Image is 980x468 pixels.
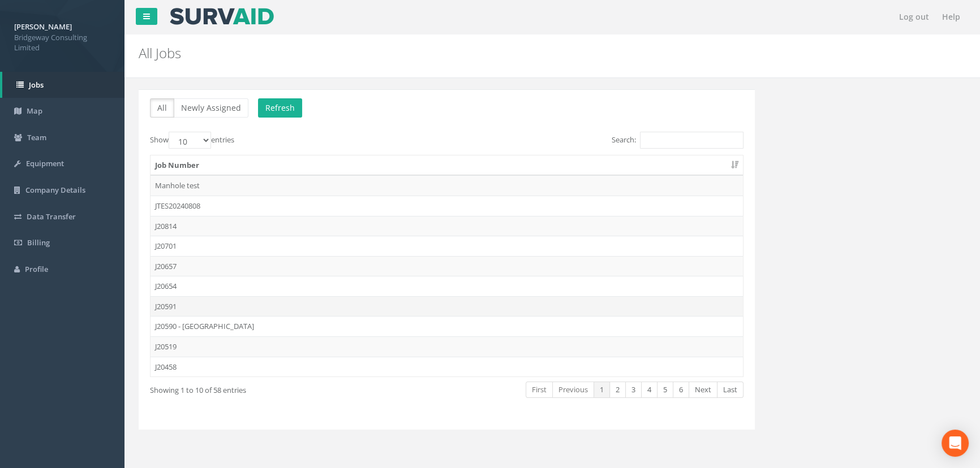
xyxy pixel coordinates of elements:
[25,185,85,195] span: Company Details
[2,72,124,98] a: Jobs
[151,336,743,357] td: J20519
[640,132,743,149] input: Search:
[258,98,302,118] button: Refresh
[151,256,743,276] td: J20657
[27,106,42,116] span: Map
[609,382,626,398] a: 2
[139,46,825,60] h2: All Jobs
[151,357,743,377] td: J20458
[25,264,48,274] span: Profile
[27,211,76,222] span: Data Transfer
[169,132,211,149] select: Showentries
[150,380,388,396] div: Showing 1 to 10 of 58 entries
[151,316,743,336] td: J20590 - [GEOGRAPHIC_DATA]
[27,237,50,248] span: Billing
[14,32,110,53] span: Bridgeway Consulting Limited
[151,296,743,317] td: J20591
[150,98,174,118] button: All
[27,132,46,142] span: Team
[717,382,743,398] a: Last
[552,382,594,398] a: Previous
[151,155,743,176] th: Job Number: activate to sort column ascending
[612,132,743,149] label: Search:
[641,382,657,398] a: 4
[29,80,44,90] span: Jobs
[625,382,642,398] a: 3
[594,382,610,398] a: 1
[151,175,743,196] td: Manhole test
[14,19,110,53] a: [PERSON_NAME] Bridgeway Consulting Limited
[14,21,72,32] strong: [PERSON_NAME]
[174,98,248,118] button: Newly Assigned
[526,382,553,398] a: First
[151,236,743,256] td: J20701
[150,132,234,149] label: Show entries
[151,216,743,236] td: J20814
[26,158,64,168] span: Equipment
[942,430,969,457] div: Open Intercom Messenger
[151,196,743,216] td: JTES20240808
[673,382,689,398] a: 6
[657,382,673,398] a: 5
[151,276,743,296] td: J20654
[689,382,717,398] a: Next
